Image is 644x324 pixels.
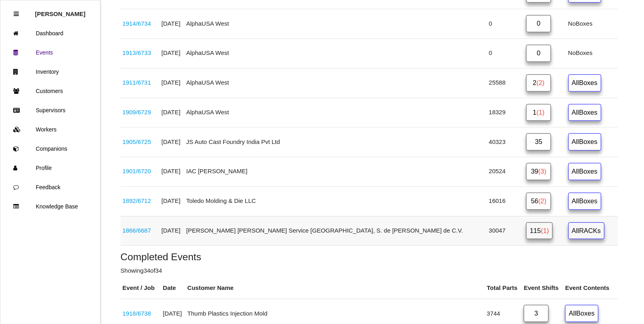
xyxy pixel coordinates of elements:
[184,157,487,187] td: IAC [PERSON_NAME]
[123,49,157,58] div: S1638
[123,20,151,27] a: 1914/6734
[487,39,524,69] td: 0
[526,134,551,151] a: 35
[0,101,100,120] a: Supervisors
[0,120,100,139] a: Workers
[526,193,551,210] a: 56(2)
[123,79,151,86] a: 1911/6731
[0,139,100,158] a: Companions
[568,193,601,210] a: AllBoxes
[186,278,485,299] th: Customer Name
[563,278,618,299] th: Event Contents
[487,186,524,216] td: 16016
[123,198,151,205] a: 1892/6712
[123,109,151,116] a: 1909/6729
[526,104,551,121] a: 1(1)
[159,68,184,98] td: [DATE]
[487,9,524,39] td: 0
[526,45,551,62] a: 0
[522,278,563,299] th: Event Shifts
[184,98,487,128] td: AlphaUSA West
[0,197,100,216] a: Knowledge Base
[568,163,601,180] a: AllBoxes
[159,216,184,246] td: [DATE]
[123,168,151,175] a: 1901/6720
[184,128,487,157] td: JS Auto Cast Foundry India Pvt Ltd
[123,138,157,147] div: 10301666
[537,109,545,116] span: (1)
[565,305,598,322] a: AllBoxes
[568,75,601,92] a: AllBoxes
[485,278,522,299] th: Total Parts
[14,4,19,24] div: Close
[35,4,86,17] p: Rosie Blandino
[0,178,100,197] a: Feedback
[526,223,553,240] a: 115(1)
[159,98,184,128] td: [DATE]
[121,267,618,276] p: Showing 34 of 34
[121,278,161,299] th: Event / Job
[184,68,487,98] td: AlphaUSA West
[0,81,100,101] a: Customers
[123,79,157,88] div: F17630B
[0,43,100,62] a: Events
[526,163,551,180] a: 39(3)
[123,310,159,319] div: CK41-V101W20
[566,39,618,69] td: No Boxes
[123,139,151,146] a: 1905/6725
[0,24,100,43] a: Dashboard
[123,227,157,236] div: 68546289AB (@ Magna AIM)
[541,227,549,235] span: (1)
[159,39,184,69] td: [DATE]
[566,9,618,39] td: No Boxes
[487,68,524,98] td: 25588
[0,158,100,178] a: Profile
[123,167,157,176] div: PJ6B S045A76 AG3JA6
[568,223,605,240] a: AllRACKs
[159,186,184,216] td: [DATE]
[184,39,487,69] td: AlphaUSA West
[568,134,601,151] a: AllBoxes
[159,9,184,39] td: [DATE]
[537,79,545,87] span: (2)
[159,157,184,187] td: [DATE]
[184,186,487,216] td: Toledo Molding & Die LLC
[123,310,151,317] a: 1918/6738
[123,108,157,117] div: S2066-00
[524,305,549,322] a: 3
[487,216,524,246] td: 30047
[123,197,157,206] div: 68427781AA; 68340793AA
[538,198,546,205] span: (2)
[526,15,551,32] a: 0
[121,252,618,263] h5: Completed Events
[184,216,487,246] td: [PERSON_NAME] [PERSON_NAME] Service [GEOGRAPHIC_DATA], S. de [PERSON_NAME] de C.V.
[526,75,551,92] a: 2(2)
[568,104,601,121] a: AllBoxes
[123,20,157,29] div: S2700-00
[487,98,524,128] td: 18329
[123,227,151,234] a: 1866/6687
[184,9,487,39] td: AlphaUSA West
[123,50,151,57] a: 1913/6733
[0,62,100,81] a: Inventory
[159,128,184,157] td: [DATE]
[161,278,186,299] th: Date
[538,168,546,175] span: (3)
[487,157,524,187] td: 20524
[487,128,524,157] td: 40323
